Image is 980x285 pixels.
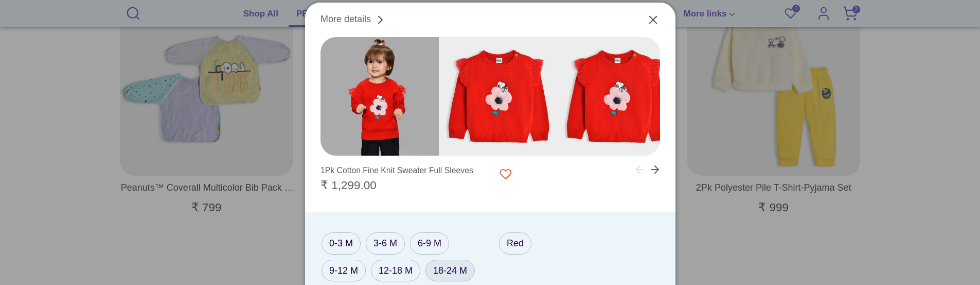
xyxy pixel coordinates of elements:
[425,260,475,282] label: 18-24 M
[499,232,531,255] label: Red
[493,164,519,185] button: Add to Wishlist
[320,179,377,192] span: ₹ 1,299.00
[320,163,473,178] div: 1Pk Cotton Fine Knit Sweater Full Sleeves
[439,37,557,156] img: Peanuts™ Snoopy Viva Knitted Sweater Sweater Full Sleeves 1
[637,13,660,36] a: Close
[366,232,405,255] label: 3-6 M
[320,13,387,27] a: More details
[322,232,361,255] label: 0-3 M
[322,260,366,282] label: 9-12 M
[649,158,671,180] button: Next
[623,158,646,180] button: Previous
[410,232,449,255] label: 6-9 M
[371,260,420,282] label: 12-18 M
[320,37,439,156] img: Peanuts™ Snoopy Viva Knitted Sweater Sweater Full Sleeves 1
[557,37,675,156] img: Peanuts™ Snoopy Viva Knitted Sweater Sweater Full Sleeves 2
